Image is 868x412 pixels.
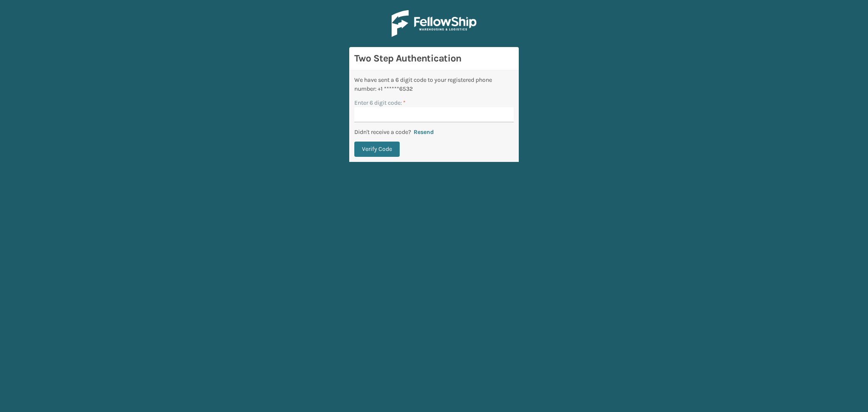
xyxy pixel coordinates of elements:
[354,128,411,136] p: Didn't receive a code?
[392,10,476,37] img: Logo
[354,142,400,157] button: Verify Code
[411,128,437,136] button: Resend
[354,75,514,93] div: We have sent a 6 digit code to your registered phone number: +1 ******6532
[354,52,514,65] h3: Two Step Authentication
[354,98,406,107] label: Enter 6 digit code:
